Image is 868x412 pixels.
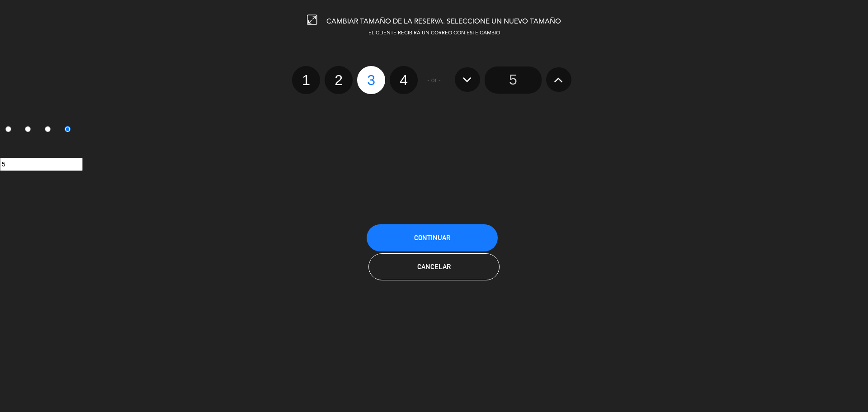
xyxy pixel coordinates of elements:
[326,18,561,25] span: CAMBIAR TAMAÑO DE LA RESERVA. SELECCIONE UN NUEVO TAMAÑO
[367,224,498,251] button: Continuar
[357,66,385,94] label: 3
[65,126,71,132] input: 4
[292,66,320,94] label: 1
[40,123,60,138] label: 3
[45,126,51,132] input: 3
[25,126,31,132] input: 2
[20,123,40,138] label: 2
[368,31,500,36] span: EL CLIENTE RECIBIRÁ UN CORREO CON ESTE CAMBIO
[427,75,441,85] span: - or -
[414,234,450,242] span: Continuar
[417,263,451,270] span: Cancelar
[325,66,353,94] label: 2
[5,126,11,132] input: 1
[59,123,79,138] label: 4
[390,66,418,94] label: 4
[368,253,500,280] button: Cancelar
